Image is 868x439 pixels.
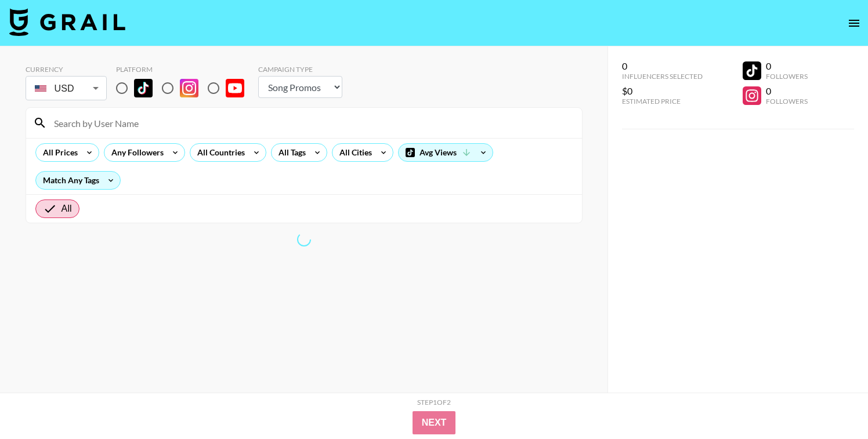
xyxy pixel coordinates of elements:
div: Estimated Price [622,97,703,106]
input: Search by User Name [47,114,575,132]
div: 0 [622,60,703,72]
div: 0 [766,85,808,97]
div: Step 1 of 2 [417,398,451,407]
img: Instagram [180,79,198,97]
button: Next [413,411,456,434]
div: 0 [766,60,808,72]
img: Grail Talent [9,8,125,36]
div: Avg Views [399,144,493,161]
div: $0 [622,85,703,97]
div: All Prices [36,144,80,161]
div: Campaign Type [258,65,342,74]
div: All Cities [332,144,374,161]
div: Followers [766,97,808,106]
img: TikTok [134,79,153,97]
img: YouTube [226,79,244,97]
div: Platform [116,65,254,74]
div: Any Followers [104,144,166,161]
button: open drawer [842,12,866,35]
div: USD [28,78,104,99]
span: All [62,202,72,216]
div: Currency [26,65,107,74]
span: Refreshing lists, bookers, clients, countries, tags, cities, talent, talent... [295,231,312,248]
div: Influencers Selected [622,72,703,81]
div: All Countries [190,144,247,161]
div: Followers [766,72,808,81]
div: All Tags [272,144,308,161]
div: Match Any Tags [36,172,120,189]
